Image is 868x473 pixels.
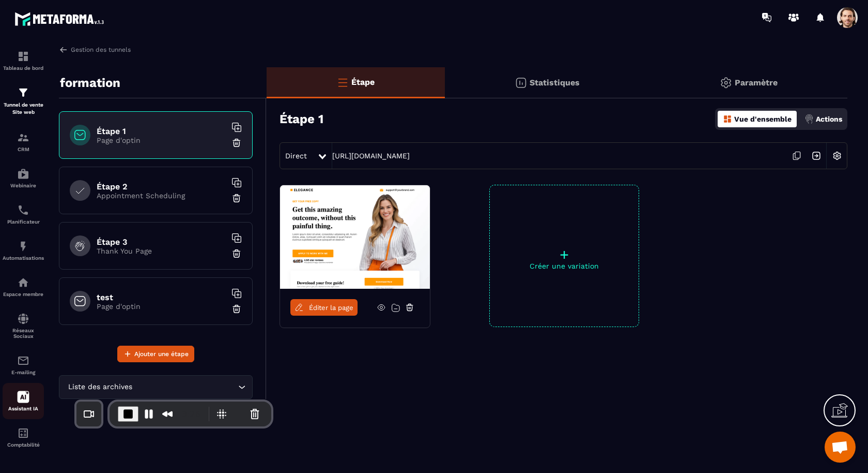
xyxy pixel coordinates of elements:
button: Ajouter une étape [117,346,194,362]
p: Automatisations [3,255,44,261]
a: [URL][DOMAIN_NAME] [332,152,410,160]
img: trash [231,304,242,314]
img: bars-o.4a397970.svg [336,76,349,88]
div: Ouvrir le chat [825,432,856,463]
p: Tableau de bord [3,65,44,71]
p: Assistant IA [3,406,44,411]
img: actions.d6e523a2.png [804,114,814,124]
p: Appointment Scheduling [97,191,226,200]
p: Webinaire [3,183,44,188]
p: Comptabilité [3,442,44,448]
p: Espace membre [3,291,44,297]
p: Vue d'ensemble [734,115,792,123]
a: formationformationCRM [3,124,44,160]
img: formation [17,86,29,99]
a: Gestion des tunnels [59,45,131,54]
img: logo [14,9,107,28]
h6: Étape 3 [97,237,226,247]
img: setting-gr.5f69749f.svg [720,77,732,89]
a: automationsautomationsWebinaire [3,160,44,196]
a: formationformationTableau de bord [3,42,44,79]
span: Direct [285,152,307,160]
h6: Étape 1 [97,126,226,136]
input: Search for option [134,381,236,393]
img: arrow [59,45,68,54]
img: automations [17,240,29,253]
div: Search for option [59,375,253,399]
img: scheduler [17,204,29,216]
p: Page d'optin [97,302,226,311]
a: Assistant IA [3,383,44,419]
img: automations [17,168,29,180]
img: formation [17,131,29,144]
h6: test [97,292,226,302]
a: emailemailE-mailing [3,347,44,383]
h6: Étape 2 [97,182,226,191]
img: email [17,354,29,367]
a: accountantaccountantComptabilité [3,419,44,455]
a: social-networksocial-networkRéseaux Sociaux [3,305,44,347]
span: Ajouter une étape [134,349,189,359]
img: formation [17,50,29,63]
a: schedulerschedulerPlanificateur [3,196,44,232]
img: image [280,185,430,289]
p: CRM [3,146,44,152]
p: Tunnel de vente Site web [3,101,44,116]
p: Actions [816,115,842,123]
p: Planificateur [3,219,44,225]
a: formationformationTunnel de vente Site web [3,79,44,124]
img: trash [231,193,242,203]
h3: Étape 1 [280,112,323,126]
img: setting-w.858f3a88.svg [827,146,847,166]
span: Liste des archives [66,381,134,393]
span: Éditer la page [309,304,353,312]
a: Éditer la page [290,299,358,316]
img: stats.20deebd0.svg [515,77,527,89]
img: trash [231,138,242,148]
p: Page d'optin [97,136,226,144]
p: Thank You Page [97,247,226,255]
img: trash [231,248,242,259]
p: Créer une variation [490,262,639,270]
p: + [490,247,639,262]
p: Réseaux Sociaux [3,328,44,339]
img: automations [17,276,29,289]
p: E-mailing [3,369,44,375]
img: accountant [17,427,29,439]
img: dashboard-orange.40269519.svg [723,114,732,124]
p: Statistiques [530,78,580,87]
img: social-network [17,313,29,325]
p: Paramètre [735,78,778,87]
a: automationsautomationsEspace membre [3,269,44,305]
p: Étape [351,77,375,87]
img: arrow-next.bcc2205e.svg [807,146,826,166]
a: automationsautomationsAutomatisations [3,232,44,269]
p: formation [60,72,120,93]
